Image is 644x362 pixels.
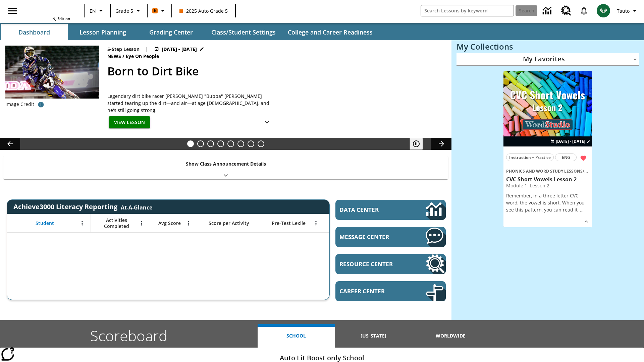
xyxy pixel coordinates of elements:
[557,2,575,20] a: Resource Center, Will open in new tab
[36,220,54,226] span: Student
[113,5,145,17] button: Grade: Grade 5, Select a grade
[282,24,378,40] button: College and Career Readiness
[138,24,205,40] button: Grading Center
[69,24,136,40] button: Lesson Planning
[158,220,181,226] span: Avg Score
[179,7,228,14] span: 2025 Auto Grade 5
[421,5,514,16] input: search field
[126,53,160,60] span: Eye On People
[13,202,152,211] span: Achieve3000 Literacy Reporting
[311,218,321,228] button: Open Menu
[5,101,34,108] p: Image Credit
[580,206,584,213] span: …
[506,192,589,213] p: Remember, in a three letter CVC word, the vowel is short. When you see this pattern, you can read...
[562,154,570,161] span: ENG
[107,93,275,114] span: Legendary dirt bike racer James "Bubba" Stewart started tearing up the dirt—and air—at age 4, and...
[122,53,124,59] span: /
[237,140,244,147] button: Slide 6 Career Lesson
[410,138,430,150] div: Pause
[206,24,281,40] button: Class/Student Settings
[1,24,68,40] button: Dashboard
[597,4,610,17] img: avatar image
[260,116,274,129] button: Show Details
[339,287,406,295] span: Career Center
[107,63,443,80] h2: Born to Dirt Bike
[410,138,423,150] button: Pause
[581,217,591,227] button: Show Details
[5,46,99,99] img: Motocross racer James Stewart flies through the air on his dirt bike.
[87,5,108,17] button: Language: EN, Select a language
[506,176,589,183] h3: CVC Short Vowels Lesson 2
[197,140,204,147] button: Slide 2 Cars of the Future?
[506,168,583,174] span: Phonics and Word Study Lessons
[335,200,446,220] a: Data Center
[431,138,451,150] button: Lesson carousel, Next
[217,140,224,147] button: Slide 4 One Idea, Lots of Hard Work
[506,167,589,175] span: Topic: Phonics and Word Study Lessons/CVC Short Vowels
[26,2,70,21] div: Home
[52,16,70,21] span: NJ Edition
[614,5,641,17] button: Profile/Settings
[137,218,147,228] button: Open Menu
[207,140,214,147] button: Slide 3 What's the Big Idea?
[115,7,133,14] span: Grade 5
[457,42,639,51] h3: My Collections
[107,93,275,114] div: Legendary dirt bike racer [PERSON_NAME] "Bubba" [PERSON_NAME] started tearing up the dirt—and air...
[162,46,197,53] span: [DATE] - [DATE]
[90,7,96,14] span: EN
[258,324,335,348] button: School
[150,5,169,17] button: Boost Class color is orange. Change class color
[121,202,152,211] div: At-A-Glance
[555,154,577,161] button: ENG
[335,281,446,301] a: Career Center
[339,233,406,241] span: Message Center
[457,53,639,66] div: My Favorites
[339,260,406,268] span: Resource Center
[339,206,403,214] span: Data Center
[154,6,157,15] span: B
[583,168,588,174] span: /
[503,71,592,228] div: lesson details
[186,160,266,167] p: Show Class Announcement Details
[187,140,194,147] button: Slide 1 Born to Dirt Bike
[539,2,557,20] a: Data Center
[509,154,551,161] span: Instruction + Practice
[593,2,614,19] button: Select a new avatar
[183,218,194,228] button: Open Menu
[335,324,412,348] button: [US_STATE]
[227,140,234,147] button: Slide 5 Pre-release lesson
[617,7,630,14] span: Tauto
[107,46,140,53] p: 5-Step Lesson
[577,152,589,164] button: Remove from Favorites
[556,138,585,144] span: [DATE] - [DATE]
[3,156,448,179] div: Show Class Announcement Details
[549,138,592,144] button: Aug 27 - Aug 27 Choose Dates
[153,46,206,53] button: Aug 26 - Aug 26 Choose Dates
[209,220,249,226] span: Score per Activity
[506,154,554,161] button: Instruction + Practice
[575,2,593,19] a: Notifications
[272,220,306,226] span: Pre-Test Lexile
[335,254,446,274] a: Resource Center, Will open in new tab
[94,217,139,229] span: Activities Completed
[248,140,254,147] button: Slide 7 Making a Difference for the Planet
[3,1,22,21] button: Open side menu
[258,140,264,147] button: Slide 8 Sleepless in the Animal Kingdom
[412,324,489,348] button: Worldwide
[34,99,48,111] button: Credit: Rick Scuteri/AP Images
[107,53,122,60] span: News
[77,218,87,228] button: Open Menu
[26,3,70,16] a: Home
[145,46,148,53] span: |
[109,116,150,129] button: View Lesson
[584,168,619,174] span: CVC Short Vowels
[335,227,446,247] a: Message Center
